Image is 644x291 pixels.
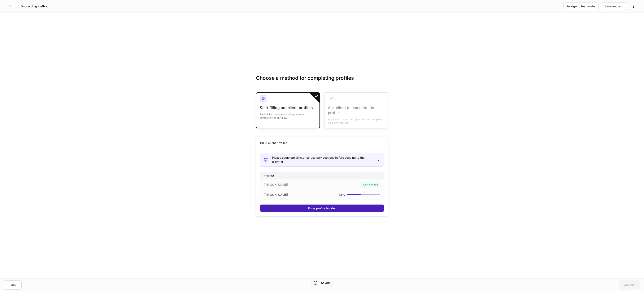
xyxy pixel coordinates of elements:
[624,283,635,287] div: Review
[264,183,288,187] p: [PERSON_NAME]
[260,172,384,179] div: Progress
[256,75,388,88] h3: Choose a method for completing profiles
[605,4,624,8] div: Save and exit
[260,105,316,110] div: Start filling out client profiles
[260,141,287,145] div: Build client profiles
[563,3,599,10] button: Assign to teammate
[308,206,336,210] div: Enter profile builder
[272,156,374,164] div: Please complete all internal-use only sections before sending to the client(s)
[264,193,288,197] p: [PERSON_NAME]
[321,281,331,285] h5: Saved.
[567,4,595,8] div: Assign to teammate
[21,4,48,8] h5: Onboarding method
[9,283,16,287] div: Back
[260,110,316,120] div: Begin filling out client profiles, whether completely or partially.
[601,3,627,10] button: Save and exit
[619,280,640,290] button: Review
[338,193,345,197] p: 43 %
[361,182,380,187] div: 100% complete
[4,280,22,290] button: Back
[260,205,384,212] button: Enter profile builder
